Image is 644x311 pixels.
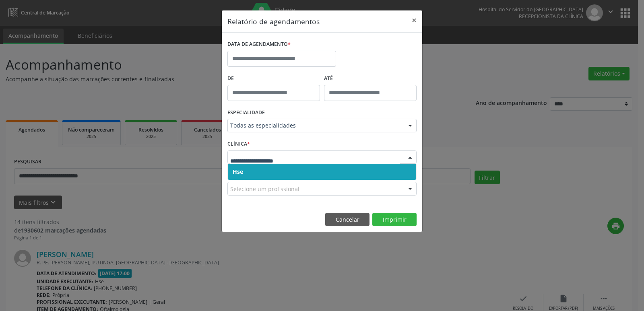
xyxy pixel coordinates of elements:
[324,72,417,85] label: ATÉ
[227,138,250,150] label: CLÍNICA
[227,16,320,27] h5: Relatório de agendamentos
[325,213,369,227] button: Cancelar
[227,107,265,119] label: ESPECIALIDADE
[406,10,422,30] button: Close
[227,72,320,85] label: De
[233,168,243,175] span: Hse
[372,213,417,227] button: Imprimir
[227,38,291,51] label: DATA DE AGENDAMENTO
[230,122,400,130] span: Todas as especialidades
[230,185,299,193] span: Selecione um profissional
